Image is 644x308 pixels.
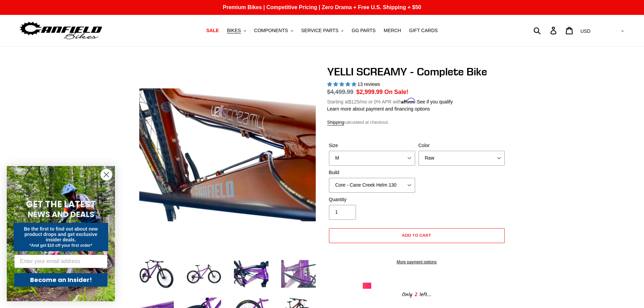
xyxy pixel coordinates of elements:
[298,26,347,35] button: SERVICE PARTS
[185,255,222,292] img: Load image into Gallery viewer, YELLI SCREAMY - Complete Bike
[301,28,338,33] span: SERVICE PARTS
[357,81,380,87] span: 13 reviews
[329,259,505,265] a: More payment options
[327,65,506,78] h1: YELLI SCREAMY - Complete Bike
[19,20,103,41] img: Canfield Bikes
[406,26,441,35] a: GIFT CARDS
[327,106,430,112] a: Learn more about payment and financing options
[327,81,358,87] span: 5.00 stars
[348,26,379,35] a: GG PARTS
[352,28,376,33] span: GG PARTS
[233,255,270,292] img: Load image into Gallery viewer, YELLI SCREAMY - Complete Bike
[138,255,175,292] img: Load image into Gallery viewer, YELLI SCREAMY - Complete Bike
[254,28,288,33] span: COMPONENTS
[203,26,222,35] a: SALE
[223,26,249,35] button: BIKES
[409,28,438,33] span: GIFT CARDS
[384,28,401,33] span: MERCH
[363,289,471,299] div: Only left...
[251,26,296,35] button: COMPONENTS
[327,89,354,95] s: $4,499.99
[100,169,112,181] button: Close dialog
[24,226,98,242] span: Be the first to find out about new product drops and get exclusive insider deals.
[280,255,317,292] img: Load image into Gallery viewer, YELLI SCREAMY - Complete Bike
[349,99,359,104] span: $125
[327,119,506,126] div: calculated at checkout.
[537,23,554,38] input: Search
[14,255,108,268] input: Enter your email address
[329,169,415,176] label: Build
[384,88,408,96] span: On Sale!
[401,98,415,104] span: Affirm
[380,26,404,35] a: MERCH
[227,28,241,33] span: BIKES
[14,273,108,287] button: Become an Insider!
[419,142,505,149] label: Color
[329,228,505,243] button: Add to cart
[29,243,92,248] span: *And get $10 off your first order*
[412,290,420,299] span: 2
[417,99,453,104] a: See if you qualify - Learn more about Affirm Financing (opens in modal)
[26,198,96,210] span: GET THE LATEST
[356,89,383,95] span: $2,999.99
[329,142,415,149] label: Size
[402,233,431,238] span: Add to cart
[327,97,453,105] p: Starting at /mo or 0% APR with .
[329,196,415,203] label: Quantity
[28,209,94,220] span: NEWS AND DEALS
[327,120,344,125] a: Shipping
[206,28,219,33] span: SALE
